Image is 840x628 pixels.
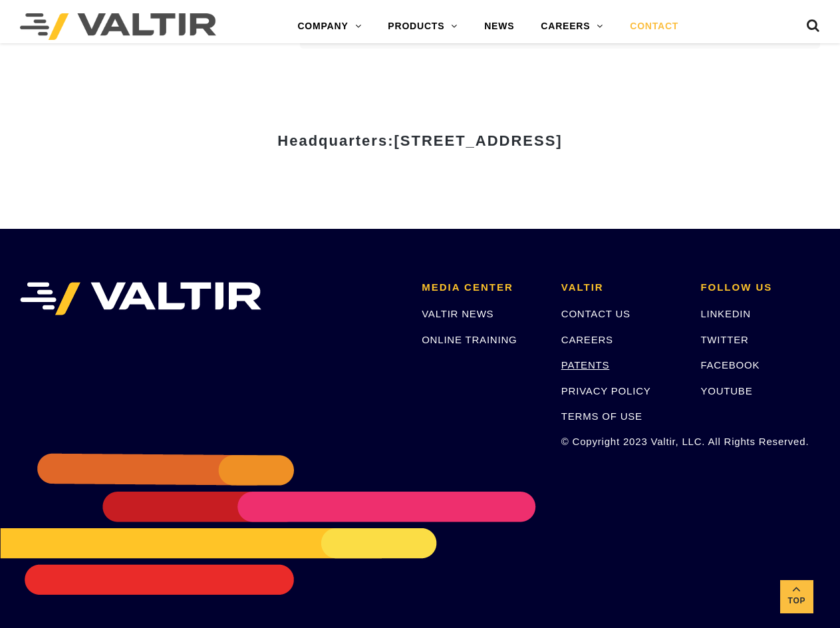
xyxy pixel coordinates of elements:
[374,13,471,40] a: PRODUCTS
[700,282,820,293] h2: FOLLOW US
[561,385,651,396] a: PRIVACY POLICY
[617,13,692,40] a: CONTACT
[561,410,642,422] a: TERMS OF USE
[700,385,752,396] a: YOUTUBE
[561,282,681,293] h2: VALTIR
[394,132,562,149] span: [STREET_ADDRESS]
[700,334,748,345] a: TWITTER
[561,334,613,345] a: CAREERS
[780,580,813,613] a: Top
[284,13,374,40] a: COMPANY
[20,282,261,315] img: VALTIR
[780,593,813,609] span: Top
[277,132,562,149] strong: Headquarters:
[700,308,751,319] a: LINKEDIN
[471,13,527,40] a: NEWS
[561,434,681,449] p: © Copyright 2023 Valtir, LLC. All Rights Reserved.
[422,334,517,345] a: ONLINE TRAINING
[20,13,216,40] img: Valtir
[561,359,610,371] a: PATENTS
[700,359,760,371] a: FACEBOOK
[527,13,617,40] a: CAREERS
[422,282,541,293] h2: MEDIA CENTER
[561,308,630,319] a: CONTACT US
[422,308,493,319] a: VALTIR NEWS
